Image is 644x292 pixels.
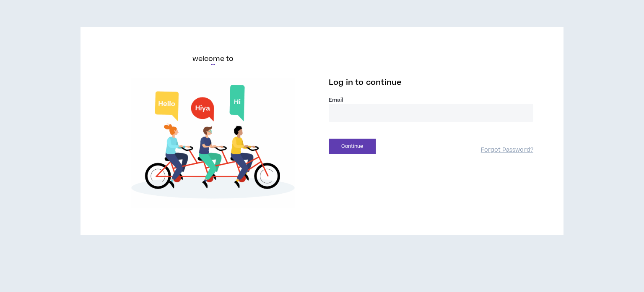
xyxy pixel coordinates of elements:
img: Welcome to Wripple [111,78,315,208]
label: Email [329,96,533,104]
h6: welcome to [192,54,234,64]
button: Continue [329,139,376,154]
span: Log in to continue [329,77,402,88]
a: Forgot Password? [481,146,533,154]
